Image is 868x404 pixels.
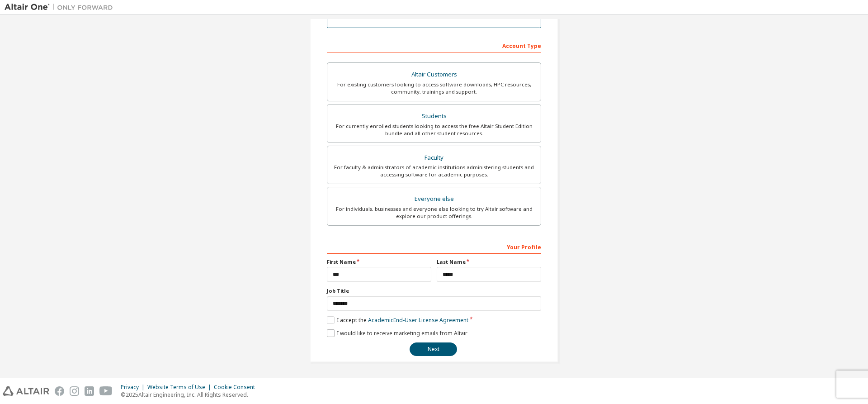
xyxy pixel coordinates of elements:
[55,386,64,396] img: facebook.svg
[437,258,541,266] label: Last Name
[333,68,535,81] div: Altair Customers
[70,386,79,396] img: instagram.svg
[99,386,113,396] img: youtube.svg
[333,205,535,220] div: For individuals, businesses and everyone else looking to try Altair software and explore our prod...
[85,386,94,396] img: linkedin.svg
[333,164,535,178] div: For faculty & administrators of academic institutions administering students and accessing softwa...
[121,384,147,391] div: Privacy
[410,342,457,356] button: Next
[327,239,541,254] div: Your Profile
[327,258,431,266] label: First Name
[121,391,260,399] p: © 2025 Altair Engineering, Inc. All Rights Reserved.
[333,81,535,95] div: For existing customers looking to access software downloads, HPC resources, community, trainings ...
[214,384,260,391] div: Cookie Consent
[327,329,467,337] label: I would like to receive marketing emails from Altair
[327,316,468,324] label: I accept the
[327,287,541,295] label: Job Title
[333,110,535,123] div: Students
[147,384,214,391] div: Website Terms of Use
[327,38,541,52] div: Account Type
[333,152,535,164] div: Faculty
[333,193,535,205] div: Everyone else
[3,386,49,396] img: altair_logo.svg
[368,316,468,324] a: Academic End-User License Agreement
[5,3,118,12] img: Altair One
[333,123,535,137] div: For currently enrolled students looking to access the free Altair Student Edition bundle and all ...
